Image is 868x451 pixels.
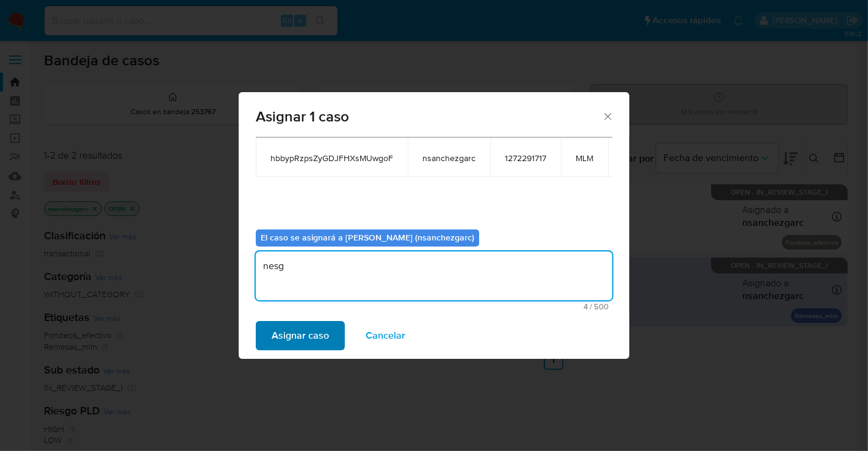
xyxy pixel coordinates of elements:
button: Cancelar [350,321,421,350]
button: Asignar caso [256,321,345,350]
span: 1272291717 [505,153,546,164]
span: Asignar 1 caso [256,109,602,124]
textarea: nesg [256,251,612,300]
span: Asignar caso [272,322,329,349]
span: nsanchezgarc [422,153,476,164]
span: Cancelar [366,322,405,349]
span: MLM [576,153,593,164]
b: El caso se asignará a [PERSON_NAME] (nsanchezgarc) [261,231,474,244]
span: hbbypRzpsZyGDJFHXsMUwgoF [270,153,393,164]
div: assign-modal [239,92,629,359]
span: Máximo 500 caracteres [259,303,609,311]
button: Cerrar ventana [602,110,613,121]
